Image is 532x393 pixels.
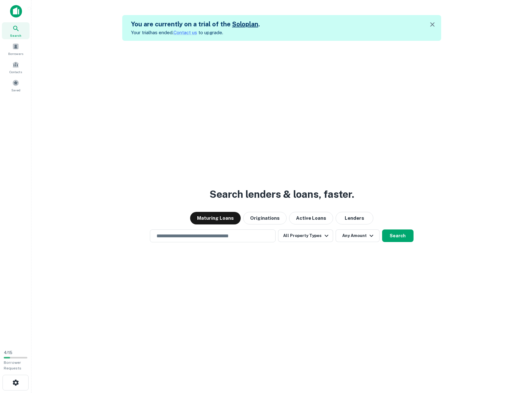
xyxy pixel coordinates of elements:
[131,29,260,36] p: Your trial has ended. to upgrade.
[11,88,20,93] span: Saved
[336,212,373,224] button: Lenders
[243,212,287,224] button: Originations
[10,33,21,38] span: Search
[278,229,333,242] button: All Property Types
[2,77,30,94] a: Saved
[4,350,12,355] span: 4 / 15
[2,40,30,57] a: Borrowers
[289,212,333,224] button: Active Loans
[210,187,354,202] h3: Search lenders & loans, faster.
[173,30,197,35] a: Contact us
[382,229,414,242] button: Search
[232,20,258,28] a: Soloplan
[190,212,241,224] button: Maturing Loans
[501,343,532,373] iframe: Chat Widget
[8,51,23,56] span: Borrowers
[10,5,22,18] img: capitalize-icon.png
[131,19,260,29] h5: You are currently on a trial of the .
[336,229,380,242] button: Any Amount
[2,22,30,39] a: Search
[2,59,30,76] a: Contacts
[9,69,22,74] span: Contacts
[4,360,21,370] span: Borrower Requests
